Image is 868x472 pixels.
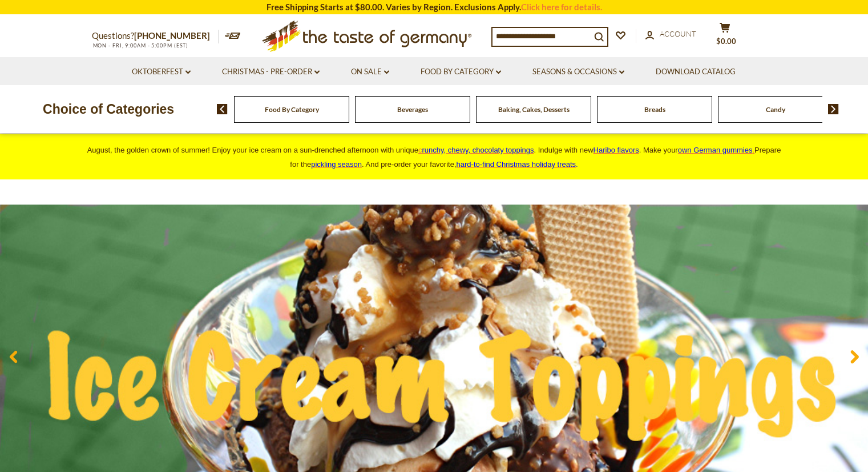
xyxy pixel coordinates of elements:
a: Breads [644,105,665,114]
a: On Sale [351,66,389,78]
span: MON - FRI, 9:00AM - 5:00PM (EST) [92,42,189,49]
a: Download Catalog [656,66,736,78]
a: Oktoberfest [132,66,191,78]
a: Candy [766,105,785,114]
a: [PHONE_NUMBER] [134,30,210,41]
p: Questions? [92,29,219,43]
a: pickling season [311,160,362,169]
button: $0.00 [708,22,742,51]
a: crunchy, chewy, chocolaty toppings [418,146,534,154]
a: Haribo flavors [594,146,639,154]
img: previous arrow [217,104,228,114]
a: Seasons & Occasions [532,66,624,78]
span: own German gummies [678,146,753,154]
span: runchy, chewy, chocolaty toppings [422,146,534,154]
a: Christmas - PRE-ORDER [222,66,320,78]
a: Food By Category [421,66,501,78]
a: Click here for details. [521,2,602,12]
img: next arrow [828,104,839,114]
span: $0.00 [716,37,736,46]
a: Account [645,28,696,41]
a: Food By Category [265,105,319,114]
a: hard-to-find Christmas holiday treats [457,160,576,169]
span: Account [660,29,696,38]
a: Beverages [397,105,428,114]
a: Baking, Cakes, Desserts [498,105,570,114]
span: . [457,160,578,169]
a: own German gummies. [678,146,754,154]
span: August, the golden crown of summer! Enjoy your ice cream on a sun-drenched afternoon with unique ... [87,146,781,169]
